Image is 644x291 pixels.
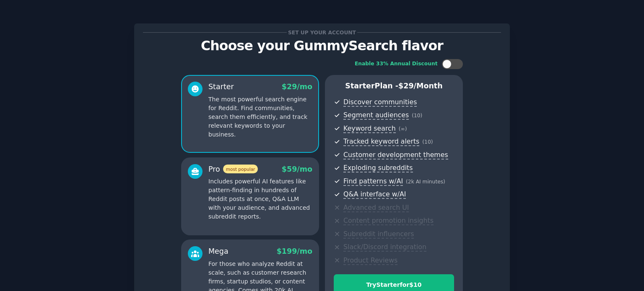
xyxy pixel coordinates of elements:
[287,28,358,37] span: Set up your account
[282,165,312,173] span: $ 59 /mo
[343,137,419,146] span: Tracked keyword alerts
[355,60,438,68] div: Enable 33% Annual Discount
[406,179,445,185] span: ( 2k AI minutes )
[343,124,396,133] span: Keyword search
[412,113,422,118] span: ( 10 )
[343,177,403,186] span: Find patterns w/AI
[208,95,312,139] p: The most powerful search engine for Reddit. Find communities, search them efficiently, and track ...
[343,216,434,225] span: Content promotion insights
[223,165,258,173] span: most popular
[343,243,426,252] span: Slack/Discord integration
[277,247,312,255] span: $ 199 /mo
[334,81,454,91] p: Starter Plan -
[208,177,312,221] p: Includes powerful AI features like pattern-finding in hundreds of Reddit posts at once, Q&A LLM w...
[282,82,312,91] span: $ 29 /mo
[334,281,454,289] div: Try Starter for $10
[343,256,397,265] span: Product Reviews
[343,151,448,160] span: Customer development themes
[143,39,501,53] p: Choose your GummySearch flavor
[343,111,409,120] span: Segment audiences
[422,139,433,145] span: ( 10 )
[343,164,413,173] span: Exploding subreddits
[208,164,258,175] div: Pro
[398,82,443,90] span: $ 29 /month
[208,82,234,92] div: Starter
[399,126,407,132] span: ( ∞ )
[208,246,229,257] div: Mega
[343,98,417,107] span: Discover communities
[343,190,406,199] span: Q&A interface w/AI
[343,203,409,212] span: Advanced search UI
[343,230,414,239] span: Subreddit influencers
